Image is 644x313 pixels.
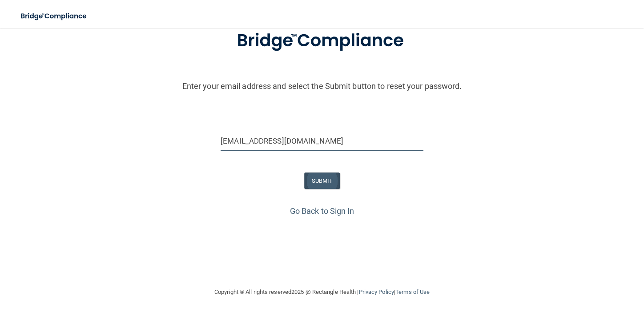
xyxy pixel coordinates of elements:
[290,206,354,216] a: Go Back to Sign In
[304,173,340,189] button: SUBMIT
[221,131,423,151] input: Email
[395,289,430,295] a: Terms of Use
[358,289,394,295] a: Privacy Policy
[160,278,484,306] div: Copyright © All rights reserved 2025 @ Rectangle Health | |
[218,18,426,64] img: bridge_compliance_login_screen.278c3ca4.svg
[13,7,95,25] img: bridge_compliance_login_screen.278c3ca4.svg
